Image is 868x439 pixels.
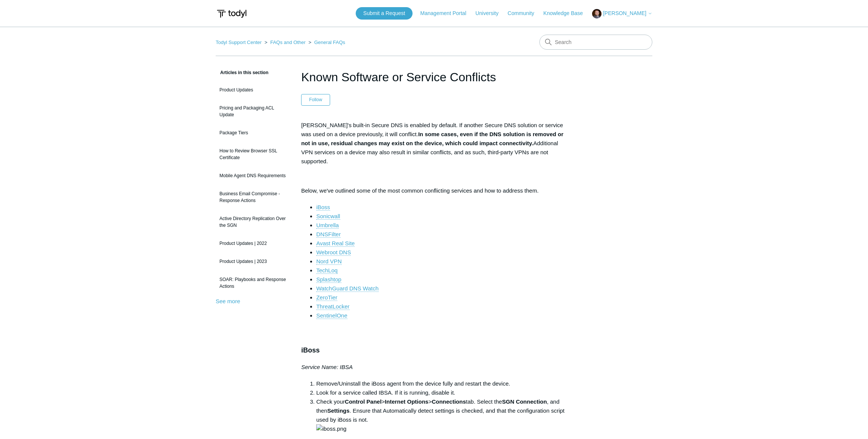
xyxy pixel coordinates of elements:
[508,9,542,17] a: Community
[316,285,379,292] a: WatchGuard DNS Watch
[216,187,290,208] a: Business Email Compromise - Response Actions
[216,39,263,45] li: Todyl Support Center
[539,35,652,50] input: Search
[316,379,567,388] li: Remove/Uninstall the iBoss agent from the device fully and restart the device.
[316,276,341,283] a: Splashtop
[316,388,567,397] li: Look for a service called IBSA. If it is running, disable it.
[432,398,466,405] strong: Connections
[216,236,290,251] a: Product Updates | 2022
[307,39,346,45] li: General FAQs
[502,398,547,405] strong: SGN Connection
[475,9,506,17] a: University
[316,213,340,220] a: Sonicwall
[544,9,591,17] a: Knowledge Base
[216,7,248,21] img: Todyl Support Center Help Center home page
[301,364,353,370] em: Service Name: IBSA
[301,68,567,86] h1: Known Software or Service Conflicts
[327,407,349,414] strong: Settings
[270,39,306,45] a: FAQs and Other
[316,312,347,319] a: SentinelOne
[316,258,342,265] a: Nord VPN
[316,204,330,211] a: iBoss
[603,10,646,16] span: [PERSON_NAME]
[216,83,290,97] a: Product Updates
[216,70,268,75] span: Articles in this section
[592,9,652,18] button: [PERSON_NAME]
[316,240,355,247] a: Avast Real Site
[216,101,290,122] a: Pricing and Packaging ACL Update
[263,39,307,45] li: FAQs and Other
[301,186,567,195] p: Below, we've outlined some of the most common conflicting services and how to address them.
[216,144,290,165] a: How to Review Browser SSL Certificate
[314,39,345,45] a: General FAQs
[316,267,338,274] a: TechLoq
[301,94,330,105] button: Follow Article
[316,424,346,433] img: iboss.png
[216,39,262,45] a: Todyl Support Center
[385,398,428,405] strong: Internet Options
[316,294,337,301] a: ZeroTier
[216,126,290,140] a: Package Tiers
[216,169,290,183] a: Mobile Agent DNS Requirements
[301,345,567,356] h3: iBoss
[356,7,413,20] a: Submit a Request
[216,211,290,232] a: Active Directory Replication Over the SGN
[316,222,339,229] a: Umbrella
[216,298,240,304] a: See more
[420,9,474,17] a: Management Portal
[301,121,567,166] p: [PERSON_NAME]'s built-in Secure DNS is enabled by default. If another Secure DNS solution or serv...
[316,231,341,238] a: DNSFilter
[216,272,290,293] a: SOAR: Playbooks and Response Actions
[345,398,382,405] strong: Control Panel
[316,397,567,433] li: Check your > > tab. Select the , and then . Ensure that Automatically detect settings is checked,...
[316,249,351,256] a: Webroot DNS
[316,303,349,310] a: ThreatLocker
[216,254,290,269] a: Product Updates | 2023
[301,131,563,146] strong: In some cases, even if the DNS solution is removed or not in use, residual changes may exist on t...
